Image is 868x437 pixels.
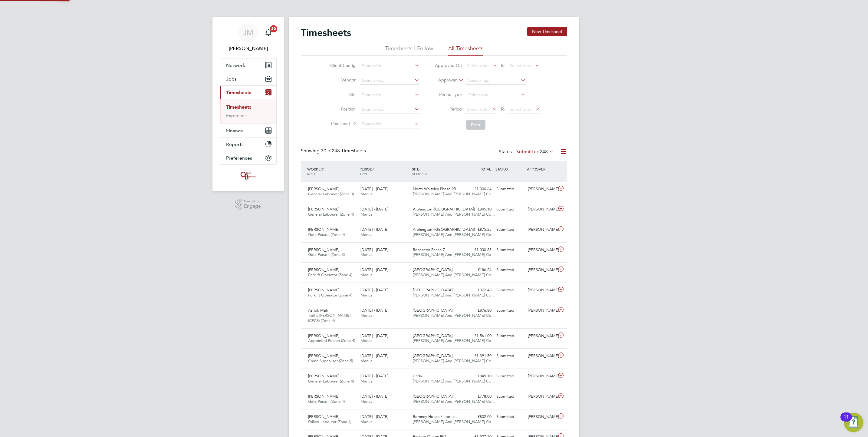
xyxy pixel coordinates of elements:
[220,45,277,52] span: Jack Mott
[510,63,531,68] span: Select date
[360,373,388,379] span: [DATE] - [DATE]
[413,252,495,257] span: [PERSON_NAME] And [PERSON_NAME] Co…
[360,293,373,298] span: Manual
[220,86,276,99] button: Timesheets
[413,419,495,424] span: [PERSON_NAME] And [PERSON_NAME] Co…
[413,379,495,384] span: [PERSON_NAME] And [PERSON_NAME] Co…
[308,186,339,191] span: [PERSON_NAME]
[499,148,555,156] div: Status
[525,285,557,295] div: [PERSON_NAME]
[360,227,388,232] span: [DATE] - [DATE]
[462,245,494,255] div: £1,030.85
[540,149,548,155] span: 248
[462,184,494,194] div: £1,000.64
[360,394,388,399] span: [DATE] - [DATE]
[308,191,354,197] span: General Labourer (Zone 3)
[413,308,452,313] span: [GEOGRAPHIC_DATA]
[525,351,557,361] div: [PERSON_NAME]
[321,148,332,154] span: 30 of
[510,107,531,112] span: Select date
[413,267,452,272] span: [GEOGRAPHIC_DATA]
[494,392,525,402] div: Submitted
[462,265,494,275] div: £186.24
[360,252,373,257] span: Manual
[413,313,495,318] span: [PERSON_NAME] And [PERSON_NAME] Co…
[360,91,419,99] input: Search for...
[226,128,243,134] span: Finance
[435,63,462,68] label: Approved On
[270,25,277,32] span: 20
[360,212,373,217] span: Manual
[308,338,355,343] span: Appointed Person (Zone 4)
[220,124,276,137] button: Finance
[360,247,388,252] span: [DATE] - [DATE]
[525,412,557,422] div: [PERSON_NAME]
[235,199,261,210] a: Powered byEngage
[525,371,557,381] div: [PERSON_NAME]
[525,245,557,255] div: [PERSON_NAME]
[498,61,506,69] span: To
[220,58,276,72] button: Network
[462,351,494,361] div: £1,391.50
[308,419,351,424] span: Skilled Labourer (Zone 4)
[462,285,494,295] div: £372.48
[358,164,410,179] div: PERIOD
[360,191,373,197] span: Manual
[308,394,339,399] span: [PERSON_NAME]
[494,306,525,316] div: Submitted
[413,358,495,363] span: [PERSON_NAME] And [PERSON_NAME] Co…
[413,353,452,358] span: [GEOGRAPHIC_DATA]
[308,379,354,384] span: General Labourer (Zone 4)
[462,331,494,341] div: £1,561.00
[360,338,373,343] span: Manual
[308,399,345,404] span: Gate Person (Zone 4)
[413,191,495,197] span: [PERSON_NAME] And [PERSON_NAME] Co…
[360,358,373,363] span: Manual
[226,104,251,110] a: Timesheets
[360,333,388,338] span: [DATE] - [DATE]
[308,373,339,379] span: [PERSON_NAME]
[301,148,367,154] div: Showing
[301,27,351,39] h2: Timesheets
[413,186,456,191] span: North Whiteley Phase 9B
[308,272,352,277] span: Forklift Operator (Zone 4)
[308,267,339,272] span: [PERSON_NAME]
[360,232,373,237] span: Manual
[307,171,316,176] span: ROLE
[306,164,358,179] div: WORKER
[308,252,345,257] span: Gate Person (Zone 3)
[220,72,276,85] button: Jobs
[360,353,388,358] span: [DATE] - [DATE]
[466,91,526,99] input: Select one
[494,184,525,194] div: Submitted
[360,287,388,293] span: [DATE] - [DATE]
[360,171,368,176] span: TYPE
[448,45,483,56] li: All Timesheets
[308,212,354,217] span: General Labourer (Zone 4)
[360,414,388,419] span: [DATE] - [DATE]
[494,225,525,235] div: Submitted
[525,331,557,341] div: [PERSON_NAME]
[243,29,253,37] span: JM
[308,308,328,313] span: Ashok Mali
[244,199,261,204] span: Powered by
[413,338,495,343] span: [PERSON_NAME] And [PERSON_NAME] Co…
[328,63,356,68] label: Client Config
[413,414,459,419] span: Romney House / Lockle…
[360,76,419,85] input: Search for...
[308,353,339,358] span: [PERSON_NAME]
[308,358,353,363] span: Crane Supervisor (Zone 5)
[360,105,419,114] input: Search for...
[226,90,251,95] span: Timesheets
[525,265,557,275] div: [PERSON_NAME]
[360,399,373,404] span: Manual
[308,287,339,293] span: [PERSON_NAME]
[413,394,452,399] span: [GEOGRAPHIC_DATA]
[308,232,345,237] span: Gate Person (Zone 4)
[480,167,491,171] span: TOTAL
[516,149,554,155] label: Submitted
[360,308,388,313] span: [DATE] - [DATE]
[525,225,557,235] div: [PERSON_NAME]
[462,412,494,422] div: £802.00
[466,120,485,130] button: Filter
